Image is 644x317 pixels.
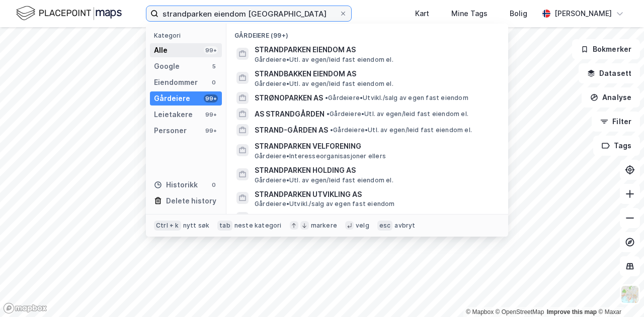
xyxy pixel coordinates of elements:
[255,80,393,88] span: Gårdeiere • Utl. av egen/leid fast eiendom el.
[330,126,333,134] span: •
[204,46,218,54] div: 99+
[154,32,222,39] div: Kategori
[255,176,393,184] span: Gårdeiere • Utl. av egen/leid fast eiendom el.
[466,308,494,315] a: Mapbox
[592,112,640,132] button: Filter
[226,24,508,42] div: Gårdeiere (99+)
[255,164,496,176] span: STRANDPARKEN HOLDING AS
[255,68,496,80] span: STRANDBAKKEN EIENDOM AS
[255,200,395,208] span: Gårdeiere • Utvikl./salg av egen fast eiendom
[330,126,472,134] span: Gårdeiere • Utl. av egen/leid fast eiendom el.
[325,94,468,102] span: Gårdeiere • Utvikl./salg av egen fast eiendom
[377,221,393,231] div: esc
[255,188,496,200] span: STRANDPARKEN UTVIKLING AS
[154,125,187,137] div: Personer
[210,62,218,70] div: 5
[593,136,640,156] button: Tags
[510,8,527,20] div: Bolig
[154,109,193,121] div: Leietakere
[496,308,544,315] a: OpenStreetMap
[325,94,328,101] span: •
[183,222,210,230] div: nytt søk
[582,87,640,108] button: Analyse
[255,140,496,152] span: STRANDPARKEN VELFORENING
[327,110,468,118] span: Gårdeiere • Utl. av egen/leid fast eiendom el.
[204,94,218,102] div: 99+
[16,5,122,22] img: logo.f888ab2527a4732fd821a326f86c7f29.svg
[554,8,612,20] div: [PERSON_NAME]
[356,222,369,230] div: velg
[234,222,282,230] div: neste kategori
[3,302,47,314] a: Mapbox homepage
[255,92,323,104] span: STRØNOPARKEN AS
[166,195,216,207] div: Delete history
[255,56,393,64] span: Gårdeiere • Utl. av egen/leid fast eiendom el.
[255,152,386,160] span: Gårdeiere • Interesseorganisasjoner ellers
[217,221,232,231] div: tab
[311,222,337,230] div: markere
[210,78,218,86] div: 0
[154,92,190,104] div: Gårdeiere
[158,6,339,21] input: Søk på adresse, matrikkel, gårdeiere, leietakere eller personer
[415,8,429,20] div: Kart
[255,44,496,56] span: STRANDPARKEN EIENDOM AS
[255,212,344,224] span: STRANDPARKEN NORD AS
[210,181,218,189] div: 0
[154,179,198,191] div: Historikk
[154,60,180,72] div: Google
[579,63,640,83] button: Datasett
[547,308,597,315] a: Improve this map
[204,111,218,119] div: 99+
[394,222,415,230] div: avbryt
[154,44,168,56] div: Alle
[154,76,198,88] div: Eiendommer
[451,8,488,20] div: Mine Tags
[255,108,325,120] span: AS STRANDGÅRDEN
[572,39,640,59] button: Bokmerker
[594,269,644,317] div: Kontrollprogram for chat
[255,124,328,136] span: STRAND-GÅRDEN AS
[154,221,181,231] div: Ctrl + k
[594,269,644,317] iframe: Chat Widget
[327,110,330,118] span: •
[204,127,218,135] div: 99+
